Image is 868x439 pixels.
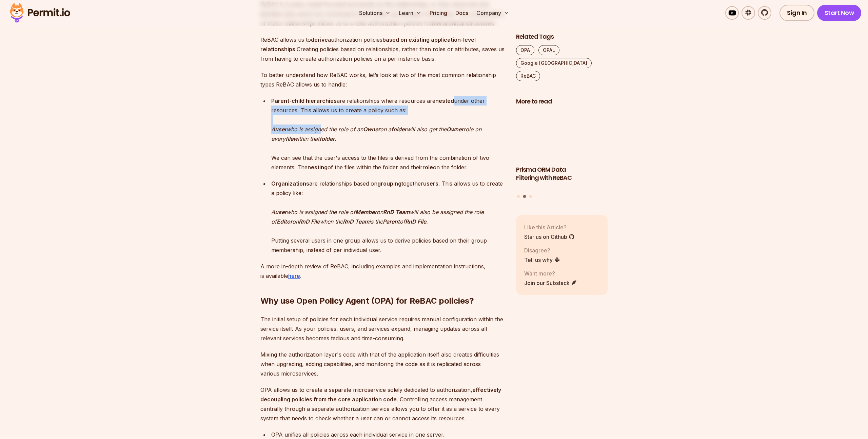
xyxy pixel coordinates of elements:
p: are relationships based on together . This allows us to create a policy like: Putting several use... [271,179,505,255]
em: A [271,209,275,215]
button: Learn [396,6,424,20]
strong: user [275,209,287,215]
strong: RnD Team [343,218,369,225]
em: on a [380,126,391,133]
a: OPA [516,45,534,55]
em: . [426,218,428,225]
em: on [292,218,299,225]
a: Sign In [780,5,814,21]
em: who is [287,209,303,215]
p: The initial setup of policies for each individual service requires manual configuration within th... [260,314,505,343]
strong: RnD File [405,218,426,225]
img: Prisma ORM Data Filtering with ReBAC [516,110,608,161]
em: who is [287,126,303,133]
strong: file [285,135,293,142]
h2: Why use Open Policy Agent (OPA) for ReBAC policies? [260,268,505,306]
em: assigned the role of an [304,126,363,133]
em: will also get the [407,126,447,133]
a: Tell us why [524,255,560,264]
div: Posts [516,110,608,199]
strong: derive [311,36,328,43]
p: OPA allows us to create a separate microservice solely dedicated to authorization, . Controlling ... [260,385,505,423]
em: within that [293,135,319,142]
a: Start Now [817,5,862,21]
em: . [335,135,336,142]
strong: Member [355,209,377,215]
strong: folder [319,135,335,142]
button: Go to slide 1 [517,195,520,197]
button: Go to slide 2 [523,195,526,198]
a: Pricing [427,6,450,20]
p: A more in-depth review of ReBAC, including examples and implementation instructions, is available . [260,262,505,281]
a: here [288,272,300,279]
em: assigned the role of [304,209,355,215]
strong: users [423,180,438,187]
strong: Organizations [271,180,309,187]
strong: Editor [277,218,292,225]
strong: nesting [308,164,328,171]
p: Want more? [524,269,577,277]
p: Disagree? [524,246,560,254]
button: Company [474,6,512,20]
strong: Parent-child hierarchies [271,97,337,104]
strong: role [422,164,433,171]
strong: Owner [363,126,380,133]
strong: folder [391,126,407,133]
strong: Parent [383,218,400,225]
h3: Prisma ORM Data Filtering with ReBAC [516,165,608,182]
a: Join our Substack [524,279,577,287]
strong: user [275,126,287,133]
p: Mixing the authorization layer's code with that of the application itself also creates difficulti... [260,350,505,378]
em: A [271,126,275,133]
p: ReBAC allows us to authorization policies Creating policies based on relationships, rather than r... [260,35,505,63]
p: Like this Article? [524,223,575,231]
strong: grouping [377,180,401,187]
p: To better understand how ReBAC works, let’s look at two of the most common relationship types ReB... [260,70,505,89]
em: is the [369,218,383,225]
li: 2 of 3 [516,110,608,191]
h2: Related Tags [516,33,608,41]
button: Solutions [356,6,393,20]
a: OPAL [538,45,559,55]
a: Star us on Github [524,232,575,241]
button: Go to slide 3 [529,195,532,197]
em: of [400,218,405,225]
strong: nested [435,97,454,104]
p: are relationships where resources are under other resources. This allows us to create a policy su... [271,96,505,172]
em: when the [320,218,343,225]
strong: RnD File [299,218,320,225]
a: Docs [453,6,471,20]
a: ReBAC [516,71,540,81]
strong: RnD Team [383,209,410,215]
em: on [377,209,383,215]
a: Google [GEOGRAPHIC_DATA] [516,58,592,68]
h2: More to read [516,97,608,106]
strong: Owner [447,126,463,133]
img: Permit logo [7,1,73,24]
